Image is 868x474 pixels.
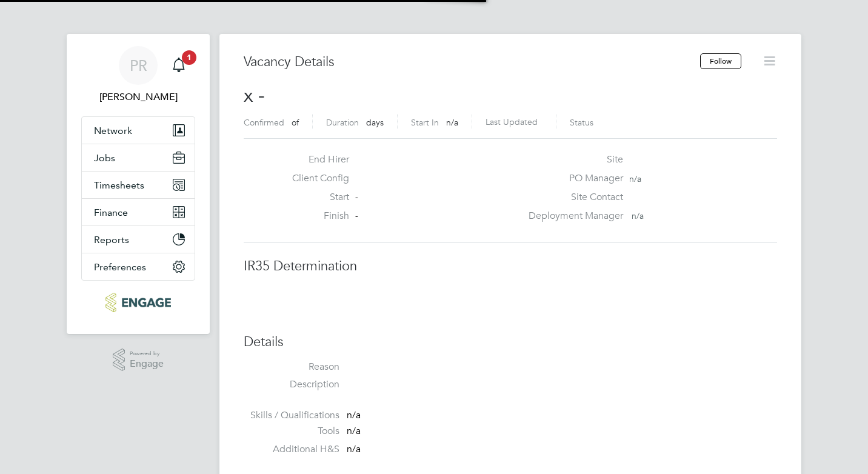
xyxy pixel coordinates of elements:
button: Finance [82,199,195,225]
h3: IR35 Determination [244,258,777,275]
label: Additional H&S [244,443,339,456]
label: Last Updated [486,116,538,127]
span: - [355,210,358,221]
button: Jobs [82,144,195,171]
span: Jobs [94,152,115,164]
button: Follow [700,53,741,69]
button: Timesheets [82,172,195,198]
span: x - [244,84,265,107]
span: - [355,192,358,202]
span: Timesheets [94,179,144,191]
label: Tools [244,425,339,438]
nav: Main navigation [67,34,210,334]
label: Confirmed [244,117,284,128]
label: Site [521,153,623,166]
label: Finish [282,210,349,222]
span: Engage [130,359,164,369]
span: of [292,117,299,128]
label: Description [244,378,339,391]
a: Powered byEngage [113,349,164,372]
span: PR [130,58,147,73]
label: Site Contact [521,191,623,204]
span: 1 [182,50,196,65]
h3: Details [244,333,777,351]
label: Reason [244,361,339,373]
span: n/a [632,210,644,221]
button: Preferences [82,253,195,280]
a: Go to home page [81,293,195,312]
label: Status [570,117,593,128]
span: Powered by [130,349,164,359]
span: n/a [347,409,361,421]
span: Network [94,125,132,136]
span: days [366,117,384,128]
span: n/a [347,425,361,437]
span: Pallvi Raghvani [81,90,195,104]
h3: Vacancy Details [244,53,700,71]
span: Preferences [94,261,146,273]
label: Deployment Manager [521,210,623,222]
span: n/a [347,443,361,455]
label: Client Config [282,172,349,185]
button: Network [82,117,195,144]
label: PO Manager [521,172,623,185]
span: Reports [94,234,129,245]
label: End Hirer [282,153,349,166]
span: n/a [629,173,641,184]
span: Finance [94,207,128,218]
span: n/a [446,117,458,128]
label: Skills / Qualifications [244,409,339,422]
label: Duration [326,117,359,128]
a: PR[PERSON_NAME] [81,46,195,104]
label: Start [282,191,349,204]
label: Start In [411,117,439,128]
a: 1 [167,46,191,85]
button: Reports [82,226,195,253]
img: ncclondon-logo-retina.png [105,293,170,312]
